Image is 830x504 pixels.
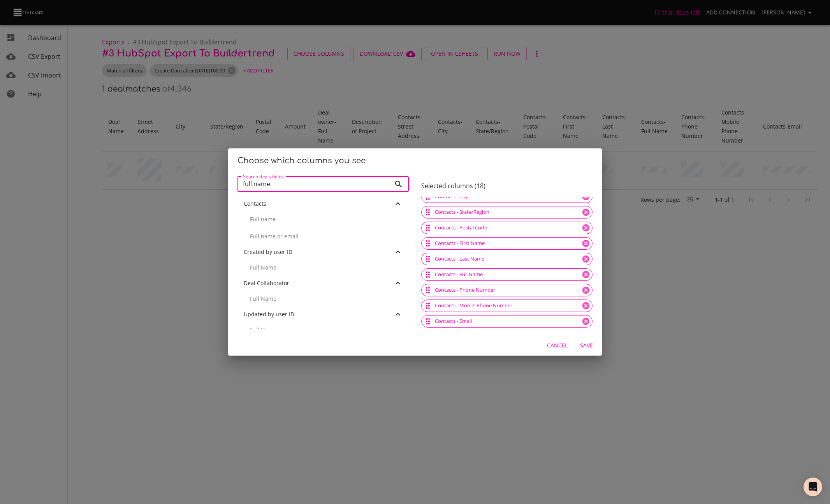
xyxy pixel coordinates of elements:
span: Contacts - State/Region [430,208,494,216]
div: Contacts - First Name [421,237,593,250]
button: Save [574,338,599,353]
div: Contacts - Full Name [421,268,593,281]
div: Contacts - Email [421,315,593,328]
span: Contacts - Email [430,317,477,325]
h6: Selected columns ( 18 ) [421,182,593,190]
span: Contacts [244,200,266,207]
div: Contacts - Mobile Phone Number [421,300,593,312]
div: Contacts - Phone Number [421,284,593,296]
p: Full Name [250,295,403,303]
div: Updated by user ID [237,307,409,321]
div: Deal Collaborator [237,276,409,290]
div: Contacts - State/Region [421,206,593,219]
span: Contacts - Mobile Phone Number [430,302,517,309]
p: Full name or email [250,233,403,240]
div: Full Name [237,259,409,276]
div: Contacts [237,197,409,211]
p: Full Name [250,326,403,334]
p: Full name [250,215,403,223]
div: Contacts - Last Name [421,253,593,265]
span: Contacts - Phone Number [430,286,500,294]
div: Full Name [237,321,409,338]
div: Full name or email [237,228,409,245]
span: Contacts - First Name [430,240,489,247]
button: Cancel [544,338,571,353]
span: Contacts - Postal Code [430,224,492,231]
span: Contacts - Full Name [430,271,487,278]
span: Contacts - Last Name [430,255,489,263]
h2: Choose which columns you see [237,155,593,167]
span: Cancel [547,341,568,351]
div: Contacts - Postal Code [421,222,593,234]
span: Updated by user ID [244,310,294,318]
div: Full Name [237,290,409,307]
span: Created by user ID [244,248,292,256]
p: Full Name [250,264,403,271]
div: Created by user ID [237,245,409,259]
div: Full name [237,211,409,228]
span: Deal Collaborator [244,279,289,287]
span: Save [577,341,596,351]
div: Open Intercom Messenger [804,478,822,496]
